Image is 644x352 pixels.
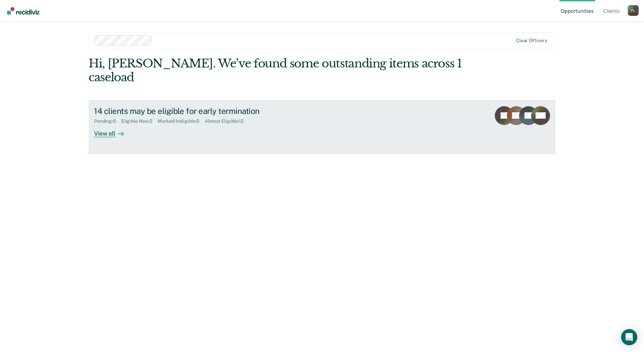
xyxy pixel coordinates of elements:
div: Almost Eligible : 12 [205,118,249,124]
img: Recidiviz [7,7,39,14]
div: Clear officers [516,38,547,43]
div: 14 clients may be eligible for early termination [94,106,330,116]
div: Marked Ineligible : 5 [158,118,205,124]
button: Profile dropdown button [628,5,639,16]
div: Open Intercom Messenger [621,329,637,345]
div: Pending : 5 [94,118,121,124]
div: Eligible Now : 2 [121,118,158,124]
div: Hi, [PERSON_NAME]. We’ve found some outstanding items across 1 caseload [89,57,462,84]
div: View all [94,124,132,137]
div: F L [628,5,639,16]
a: 14 clients may be eligible for early terminationPending:5Eligible Now:2Marked Ineligible:5Almost ... [89,100,555,154]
